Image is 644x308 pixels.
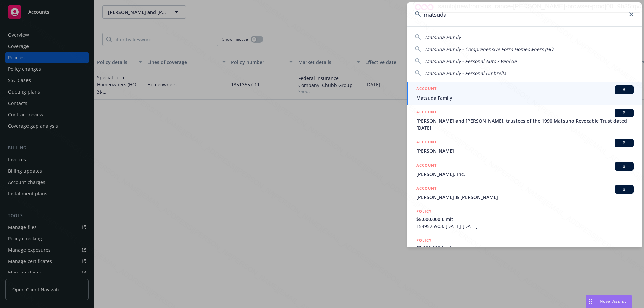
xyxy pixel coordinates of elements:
a: POLICY$5,000,000 Limit1549525903, [DATE]-[DATE] [407,204,642,233]
h5: ACCOUNT [416,162,437,170]
h5: ACCOUNT [416,185,437,193]
h5: POLICY [416,237,432,244]
h5: ACCOUNT [416,109,437,117]
a: ACCOUNTBI[PERSON_NAME] [407,135,642,158]
span: $5,000,000 Limit [416,244,634,251]
span: Matsuda Family [425,34,461,40]
h5: ACCOUNT [416,139,437,147]
div: Drag to move [586,295,594,308]
a: ACCOUNTBI[PERSON_NAME] and [PERSON_NAME], trustees of the 1990 Matsuno Revocable Trust dated [DATE] [407,105,642,135]
span: [PERSON_NAME] and [PERSON_NAME], trustees of the 1990 Matsuno Revocable Trust dated [DATE] [416,117,634,131]
span: $5,000,000 Limit [416,215,634,223]
span: Matsuda Family - Comprehensive Form Homeowners (HO [425,46,553,52]
button: Nova Assist [586,295,632,308]
a: ACCOUNTBI[PERSON_NAME], Inc. [407,158,642,181]
span: Matsuda Family [416,94,634,101]
span: Matsuda Family - Personal Umbrella [425,70,506,76]
span: Nova Assist [600,298,626,304]
span: BI [618,140,631,146]
a: ACCOUNTBI[PERSON_NAME] & [PERSON_NAME] [407,181,642,204]
a: ACCOUNTBIMatsuda Family [407,82,642,105]
span: BI [618,87,631,93]
a: POLICY$5,000,000 Limit [407,233,642,262]
span: BI [618,186,631,192]
span: [PERSON_NAME] [416,147,634,155]
h5: POLICY [416,208,432,215]
span: Matsuda Family - Personal Auto / Vehicle [425,58,517,64]
span: BI [618,110,631,116]
h5: ACCOUNT [416,85,437,94]
span: 1549525903, [DATE]-[DATE] [416,223,634,230]
input: Search... [407,2,642,26]
span: [PERSON_NAME] & [PERSON_NAME] [416,194,634,201]
span: [PERSON_NAME], Inc. [416,171,634,178]
span: BI [618,163,631,169]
